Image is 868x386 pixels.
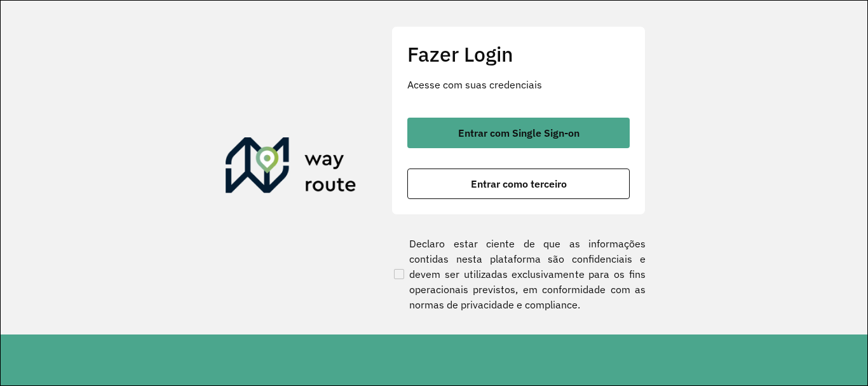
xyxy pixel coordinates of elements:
p: Acesse com suas credenciais [407,77,630,92]
label: Declaro estar ciente de que as informações contidas nesta plataforma são confidenciais e devem se... [391,236,646,312]
span: Entrar como terceiro [471,179,567,189]
img: Roteirizador AmbevTech [226,137,356,198]
button: button [407,118,630,148]
span: Entrar com Single Sign-on [458,128,580,138]
h2: Fazer Login [407,42,630,66]
button: button [407,169,630,199]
